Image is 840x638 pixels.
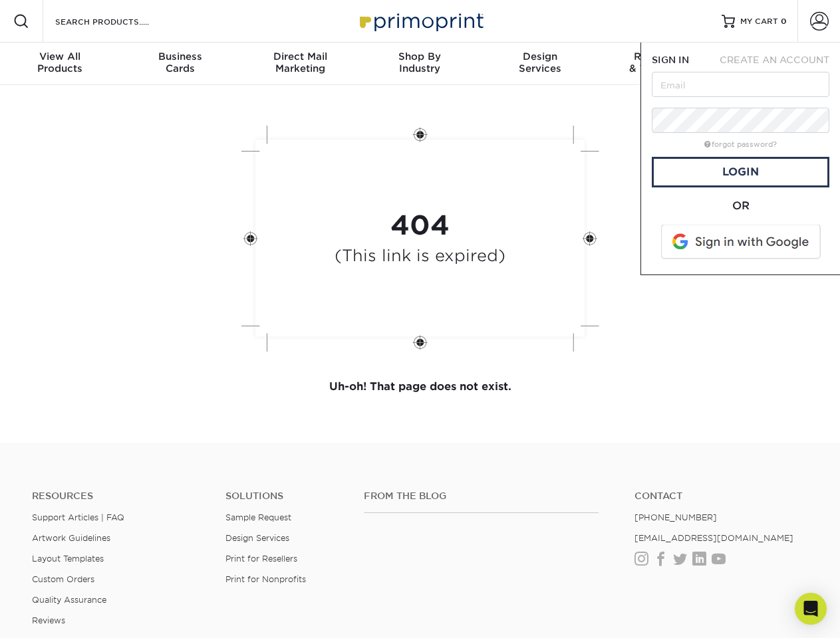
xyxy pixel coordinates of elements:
span: Shop By [360,51,480,62]
a: [EMAIL_ADDRESS][DOMAIN_NAME] [634,533,793,543]
a: Artwork Guidelines [32,533,110,543]
span: MY CART [740,16,778,27]
a: Support Articles | FAQ [32,512,124,522]
span: Design [480,51,600,62]
div: Marketing [240,51,360,74]
span: Direct Mail [240,51,360,62]
a: Sample Request [225,512,291,522]
img: Primoprint [354,7,487,35]
span: Business [120,51,239,62]
div: & Templates [600,51,720,74]
h4: Resources [32,490,206,502]
h4: (This link is expired) [335,247,505,266]
a: Design Services [225,533,289,543]
span: 0 [781,17,787,26]
div: Services [480,51,600,74]
a: Login [652,157,829,187]
strong: Uh-oh! That page does not exist. [329,380,511,393]
span: SIGN IN [652,54,689,65]
a: Shop ByIndustry [360,43,480,85]
a: Direct MailMarketing [240,43,360,85]
div: Industry [360,51,480,74]
strong: 404 [390,209,450,241]
a: DesignServices [480,43,600,85]
div: Cards [120,51,239,74]
input: SEARCH PRODUCTS..... [54,13,184,29]
h4: Solutions [225,490,344,502]
div: Open Intercom Messenger [795,593,827,625]
span: CREATE AN ACCOUNT [720,54,829,65]
a: forgot password? [704,140,777,149]
a: Resources& Templates [600,43,720,85]
input: Email [652,72,829,97]
div: OR [652,198,829,214]
span: Resources [600,51,720,62]
a: BusinessCards [120,43,239,85]
a: [PHONE_NUMBER] [634,512,717,522]
h4: From the Blog [364,490,599,502]
a: Contact [634,490,808,502]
